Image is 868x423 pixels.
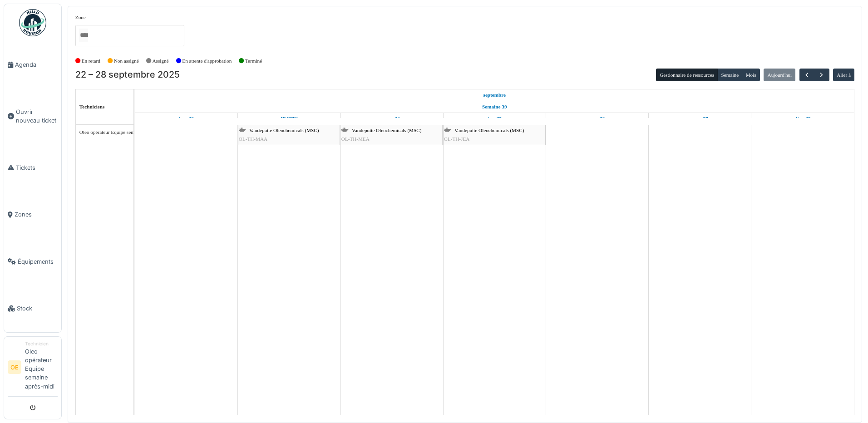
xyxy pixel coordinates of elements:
span: Vandeputte Oleochemicals (MSC) [249,128,319,133]
span: OL-TH-JEA [444,136,470,142]
span: Techniciens [79,104,105,109]
span: Zones [15,210,58,219]
li: OE [8,360,21,374]
span: Stock [17,304,58,313]
a: Stock [4,285,61,332]
a: 22 septembre 2025 [177,113,196,124]
label: Zone [75,14,86,21]
label: Non assigné [114,57,139,65]
a: 28 septembre 2025 [792,113,813,124]
button: Gestionnaire de ressources [656,69,718,81]
h2: 22 – 28 septembre 2025 [75,69,180,80]
a: Ouvrir nouveau ticket [4,89,61,144]
a: 22 septembre 2025 [481,89,508,101]
a: OE TechnicienOleo opérateur Equipe semaine après-midi [8,340,58,397]
button: Aller à [833,69,854,81]
input: Tous [79,29,88,42]
label: En retard [82,57,100,65]
span: Ouvrir nouveau ticket [16,108,58,125]
button: Mois [742,69,760,81]
span: Agenda [15,60,58,69]
span: Vandeputte Oleochemicals (MSC) [454,128,524,133]
a: 27 septembre 2025 [690,113,710,124]
span: Vandeputte Oleochemicals (MSC) [352,128,421,133]
label: Terminé [245,57,262,65]
label: Assigné [153,57,169,65]
a: Semaine 39 [480,101,509,113]
a: Tickets [4,144,61,191]
a: 25 septembre 2025 [485,113,504,124]
img: Badge_color-CXgf-gQk.svg [19,9,46,36]
label: En attente d'approbation [182,57,232,65]
li: Oleo opérateur Equipe semaine après-midi [25,340,58,394]
a: 23 septembre 2025 [278,113,300,124]
a: Équipements [4,238,61,285]
button: Suivant [814,69,829,82]
span: OL-TH-MAA [239,136,267,142]
button: Précédent [799,69,814,82]
span: Équipements [18,257,58,266]
span: OL-TH-MEA [341,136,370,142]
a: 24 septembre 2025 [382,113,402,124]
a: Agenda [4,41,61,89]
span: Tickets [16,163,58,172]
a: 26 septembre 2025 [587,113,607,124]
span: Oleo opérateur Equipe semaine après-midi [79,129,166,135]
div: Technicien [25,340,58,347]
button: Aujourd'hui [764,69,795,81]
button: Semaine [717,69,742,81]
a: Zones [4,191,61,238]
